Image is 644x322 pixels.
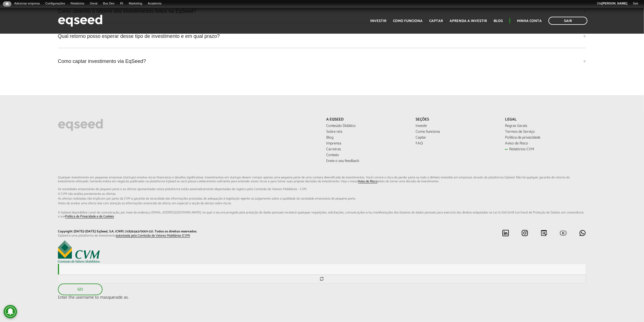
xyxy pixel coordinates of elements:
p: A EqSeed [326,117,407,122]
img: linkedin.svg [502,230,509,237]
img: whatsapp.svg [579,230,586,237]
a: Captar [416,136,497,140]
a: Sair [630,1,641,6]
div: Enter the username to masquerade as. [58,295,586,300]
a: Política de Privacidade e de Cookies [65,215,114,218]
a: Como funciona [416,130,497,134]
a: Olá[PERSON_NAME] [594,1,630,6]
a: Adicionar empresa [11,1,43,6]
span: A CVM não analisa previamente as ofertas. [58,192,586,196]
a: Investir [416,124,497,128]
a: Blog [326,136,407,140]
img: EqSeed [58,13,103,28]
span: As ofertas realizadas não implicam por parte da CVM a garantia da veracidade das informações p... [58,197,586,200]
a: Como funciona [393,19,423,23]
a: Regras Gerais [505,124,586,128]
a: Política de privacidade [505,136,586,140]
p: Qualquer investimento em pequenas empresas (startups) envolve riscos financeiros e desafios signi... [58,176,586,218]
a: Carreiras [326,148,407,151]
a: Investir [370,19,386,23]
a: Geral [87,1,100,6]
a: FAQ [416,142,497,146]
span: Antes de aceitar uma oferta leia com atenção as informações essenciais da oferta, em especial... [58,202,586,205]
a: Minha conta [517,19,542,23]
a: Marketing [126,1,145,6]
a: Termos de Serviço [505,130,586,134]
a: Configurações [43,1,68,6]
p: Legal [505,117,586,122]
a: Imprensa [326,142,407,146]
a: Qual retorno posso esperar desse tipo de investimento e em qual prazo? [58,29,586,44]
a: Captar [429,19,443,23]
a: Contato [326,153,407,157]
a: Blog [494,19,503,23]
a: Relatórios [68,1,87,6]
a: Como captar investimento via EqSeed? [58,54,586,69]
span: As sociedades empresárias de pequeno porte e as ofertas apresentadas nesta plataforma estão aut... [58,188,586,191]
a: Aviso de Risco [358,180,377,183]
img: blog.svg [541,230,548,237]
p: Copyright [DATE]-[DATE] EqSeed, S.A. (CNPJ: 21.839.542/0001-22). Todos os direitos reservados. [58,230,318,233]
a: RI [117,1,126,6]
a: Relatórios CVM [505,148,586,151]
a: Sobre nós [326,130,407,134]
a: Aprenda a investir [450,19,487,23]
p: Seções [416,117,497,122]
img: instagram.svg [521,230,528,237]
a: Envie o seu feedback [326,159,407,163]
button: Go [58,284,103,295]
strong: [PERSON_NAME] [602,2,627,5]
a: Aviso de Risco [505,142,586,146]
img: youtube.svg [560,230,567,237]
p: EqSeed é uma plataforma de investimento [58,234,318,238]
a: Conteúdo Didático [326,124,407,128]
a: Bus Dev [100,1,118,6]
img: EqSeed Logo [58,117,103,132]
a: Academia [145,1,164,6]
a: Início [3,1,11,7]
a: Sair [548,17,587,25]
span: Início [6,2,9,6]
a: autorizada pela Comissão de Valores Mobiliários (CVM) [116,234,190,238]
img: EqSeed é uma plataforma de investimento autorizada pela Comissão de Valores Mobiliários (CVM) [58,240,100,263]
